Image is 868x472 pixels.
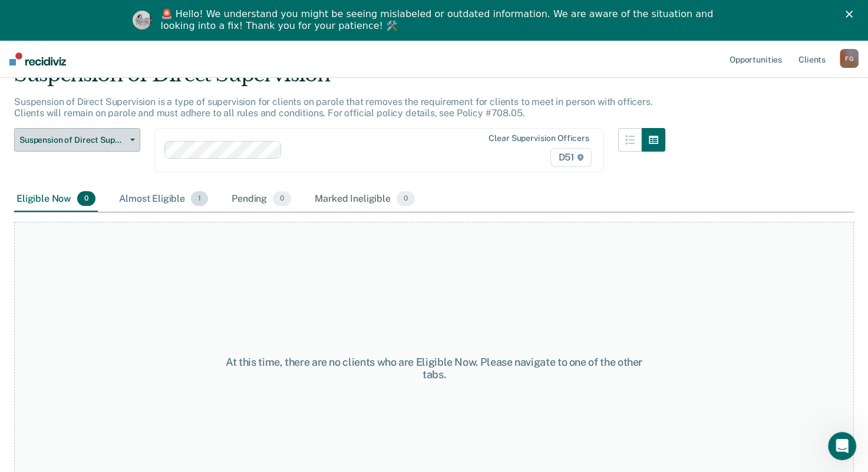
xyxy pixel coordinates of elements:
[14,96,653,119] p: Suspension of Direct Supervision is a type of supervision for clients on parole that removes the ...
[840,49,859,68] div: F G
[14,63,665,96] div: Suspension of Direct Supervision
[117,186,210,212] div: Almost Eligible1
[397,191,415,206] span: 0
[727,40,784,78] a: Opportunities
[225,356,644,381] div: At this time, there are no clients who are Eligible Now. Please navigate to one of the other tabs.
[846,11,857,18] div: Close
[550,148,591,167] span: D51
[77,191,95,206] span: 0
[840,49,859,68] button: FG
[161,8,717,32] div: 🚨 Hello! We understand you might be seeing mislabeled or outdated information. We are aware of th...
[9,53,66,65] img: Recidiviz
[229,186,293,212] div: Pending0
[312,186,417,212] div: Marked Ineligible0
[273,191,291,206] span: 0
[191,191,208,206] span: 1
[14,128,140,152] button: Suspension of Direct Supervision
[19,135,126,145] span: Suspension of Direct Supervision
[796,40,828,78] a: Clients
[14,186,98,212] div: Eligible Now0
[133,11,151,29] img: Profile image for Kim
[489,133,589,143] div: Clear supervision officers
[828,432,856,460] iframe: Intercom live chat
